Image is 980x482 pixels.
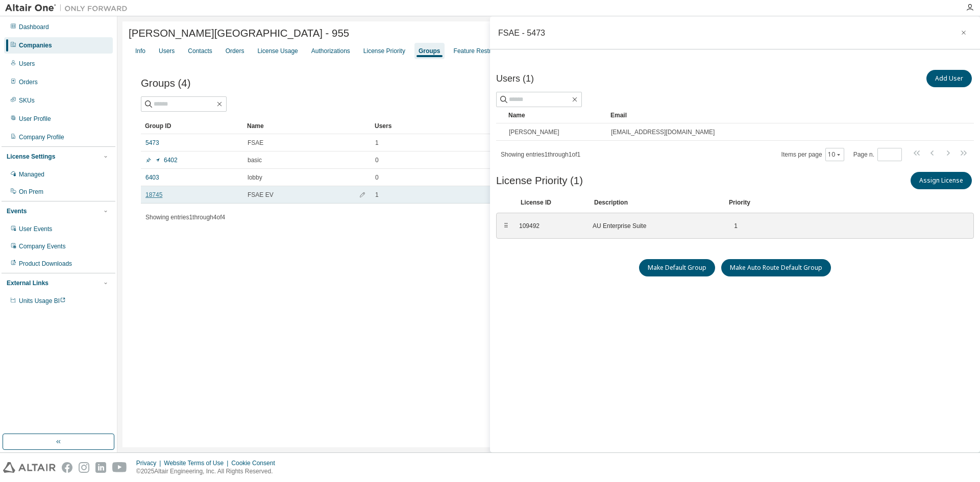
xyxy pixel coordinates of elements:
div: Email [610,107,948,123]
div: 109492 [519,222,580,230]
span: License Priority (1) [496,175,583,187]
div: Priority [729,198,750,207]
span: Items per page [781,148,844,161]
a: 6403 [145,173,159,182]
div: Users [159,47,175,55]
div: Website Terms of Use [164,459,231,467]
span: Users (1) [496,73,534,84]
span: 0 [375,156,379,164]
div: License ID [521,198,582,207]
button: 10 [828,150,842,159]
div: Orders [19,78,38,86]
span: [PERSON_NAME] [509,128,559,136]
div: SKUs [19,96,35,105]
span: FSAE EV [248,191,274,199]
div: Company Events [19,242,65,250]
div: Privacy [136,459,164,467]
a: 6402 [145,156,178,164]
span: [PERSON_NAME][GEOGRAPHIC_DATA] - 955 [129,28,349,39]
div: Cookie Consent [231,459,281,467]
span: FSAE [248,139,263,147]
div: Authorizations [311,47,350,55]
div: Managed [19,170,44,179]
div: Company Profile [19,133,64,141]
div: License Usage [257,47,298,55]
div: Orders [226,47,244,55]
div: License Settings [7,153,55,161]
span: Showing entries 1 through 1 of 1 [501,151,580,158]
div: Product Downloads [19,260,72,268]
button: Add User [926,70,972,87]
div: External Links [7,279,48,287]
div: AU Enterprise Suite [593,222,715,230]
img: instagram.svg [79,462,89,473]
span: basic [248,156,262,164]
div: Dashboard [19,23,49,31]
div: Groups [419,47,440,55]
span: 1 [375,139,379,147]
img: youtube.svg [112,462,127,473]
div: Info [135,47,145,55]
button: Assign License [911,172,972,189]
div: User Events [19,225,52,233]
span: Groups (4) [141,78,190,89]
div: Name [247,118,366,134]
div: FSAE - 5473 [498,29,545,37]
div: Description [594,198,717,207]
span: lobby [248,173,262,182]
img: linkedin.svg [95,462,106,473]
div: On Prem [19,188,43,196]
p: © 2025 Altair Engineering, Inc. All Rights Reserved. [136,467,281,476]
div: Companies [19,41,52,49]
div: ⠿ [503,222,509,230]
div: Users [375,118,928,134]
span: 0 [375,173,379,182]
a: 5473 [145,139,159,147]
div: User Profile [19,115,51,123]
img: altair_logo.svg [3,462,56,473]
div: Events [7,207,27,215]
button: Make Auto Route Default Group [721,259,831,276]
span: Units Usage BI [19,297,66,305]
span: Showing entries 1 through 4 of 4 [145,214,225,221]
span: 1 [375,191,379,199]
div: 1 [727,222,738,230]
div: Users [19,60,35,68]
img: facebook.svg [62,462,72,473]
button: Make Default Group [639,259,715,276]
span: Page n. [853,148,902,161]
div: Group ID [145,118,239,134]
div: Feature Restrictions [454,47,508,55]
a: 18745 [145,191,162,199]
img: Altair One [5,3,133,13]
div: Name [508,107,602,123]
div: Contacts [188,47,212,55]
div: License Priority [363,47,405,55]
span: [EMAIL_ADDRESS][DOMAIN_NAME] [611,128,715,136]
